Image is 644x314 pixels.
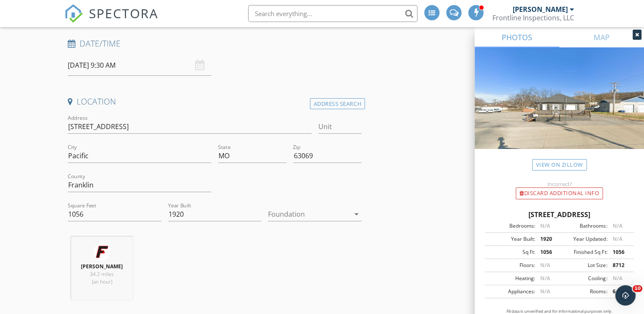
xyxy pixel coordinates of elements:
span: N/A [540,275,550,282]
span: 34.2 miles [90,270,114,278]
img: qfjs4448.jpg [94,243,111,260]
a: SPECTORA [64,11,158,29]
span: N/A [612,222,622,229]
div: Incorrect? [475,181,644,187]
h4: Date/Time [68,38,362,49]
div: Lot Size: [559,262,607,269]
div: [PERSON_NAME] [513,5,568,14]
a: View on Zillow [532,159,587,171]
span: N/A [540,222,550,229]
div: Discard Additional info [516,187,603,199]
div: Frontline Inspections, LLC [492,14,574,22]
div: Bedrooms: [487,222,535,230]
div: Bathrooms: [559,222,607,230]
span: N/A [612,235,622,242]
div: 1920 [535,235,559,243]
span: (an hour) [92,278,112,285]
div: Sq Ft: [487,248,535,256]
div: Year Updated: [559,235,607,243]
span: N/A [540,262,550,269]
div: Year Built: [487,235,535,243]
div: 1056 [607,248,631,256]
input: Search everything... [248,5,417,22]
a: PHOTOS [475,27,559,47]
img: The Best Home Inspection Software - Spectora [64,4,83,23]
div: 1056 [535,248,559,256]
div: Rooms: [559,288,607,295]
img: streetview [475,47,644,169]
div: Address Search [310,98,365,110]
div: Cooling: [559,275,607,282]
div: Heating: [487,275,535,282]
input: Select date [68,55,211,76]
div: 6 [607,288,631,295]
iframe: Intercom live chat [615,285,636,306]
div: [STREET_ADDRESS] [485,209,634,220]
span: SPECTORA [89,4,158,22]
div: Floors: [487,262,535,269]
span: N/A [612,275,622,282]
i: arrow_drop_down [351,209,362,219]
div: Finished Sq Ft: [559,248,607,256]
div: 8712 [607,262,631,269]
span: N/A [540,288,550,295]
strong: [PERSON_NAME] [81,263,123,270]
div: Appliances: [487,288,535,295]
h4: Location [68,96,362,107]
span: 10 [633,285,642,292]
a: MAP [559,27,644,47]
